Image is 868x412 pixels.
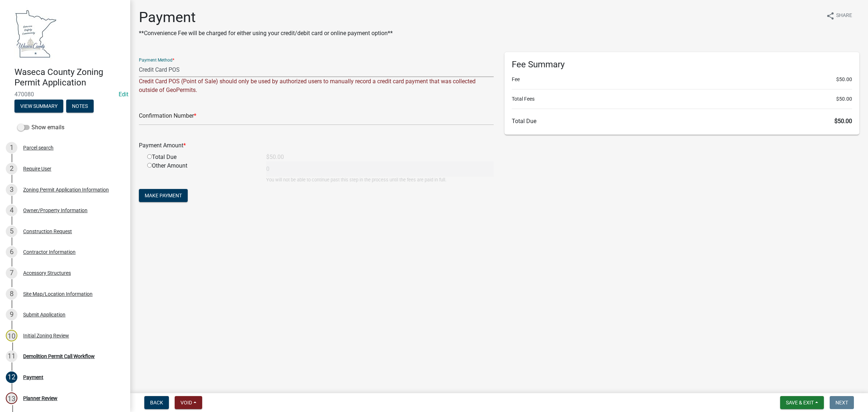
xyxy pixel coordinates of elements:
div: 11 [6,350,17,362]
div: 6 [6,246,17,258]
div: Demolition Permit Call Workflow [23,354,95,359]
h6: Fee Summary [512,59,852,70]
div: Zoning Permit Application Information [23,187,109,192]
div: 12 [6,371,17,383]
h4: Waseca County Zoning Permit Application [14,67,124,88]
div: 9 [6,309,17,320]
li: Fee [512,76,852,83]
span: 470080 [14,91,116,98]
div: Require User [23,166,51,171]
wm-modal-confirm: Notes [66,104,94,109]
div: Payment [23,375,43,380]
button: shareShare [820,9,858,23]
div: Accessory Structures [23,270,71,276]
wm-modal-confirm: Summary [14,104,63,109]
a: Edit [119,91,128,98]
p: **Convenience Fee will be charged for either using your credit/debit card or online payment option** [139,29,393,38]
div: Total Due [142,153,261,161]
button: Notes [66,100,94,113]
div: 4 [6,205,17,216]
i: share [826,12,835,20]
li: Total Fees [512,95,852,103]
div: 5 [6,226,17,237]
button: Back [144,396,169,409]
div: Planner Review [23,396,58,401]
div: Other Amount [142,161,261,183]
div: Payment Amount [133,141,499,150]
span: Back [150,400,163,405]
div: Site Map/Location Information [23,291,93,297]
span: $50.00 [836,76,852,83]
div: Owner/Property Information [23,208,88,213]
span: Share [836,12,852,20]
h1: Payment [139,9,393,26]
img: Waseca County, Minnesota [14,8,57,59]
div: Initial Zoning Review [23,333,69,338]
div: Credit Card POS (Point of Sale) should only be used by authorized users to manually record a cred... [139,77,494,94]
wm-modal-confirm: Edit Application Number [119,91,128,98]
span: Save & Exit [786,400,814,405]
div: Submit Application [23,312,65,317]
div: 2 [6,163,17,175]
span: Next [835,400,848,405]
div: 3 [6,184,17,196]
div: 13 [6,392,17,404]
span: Void [180,400,192,405]
div: 7 [6,267,17,279]
button: Make Payment [139,189,188,202]
button: Void [175,396,202,409]
button: View Summary [14,100,63,113]
span: Make Payment [145,193,182,198]
div: Parcel search [23,145,54,150]
button: Next [830,396,854,409]
span: $50.00 [836,95,852,103]
button: Save & Exit [780,396,824,409]
div: 1 [6,142,17,154]
div: Construction Request [23,229,72,234]
label: Show emails [17,123,64,132]
div: 8 [6,288,17,300]
span: $50.00 [834,118,852,125]
div: 10 [6,330,17,341]
div: Contractor Information [23,249,76,255]
h6: Total Due [512,118,852,125]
